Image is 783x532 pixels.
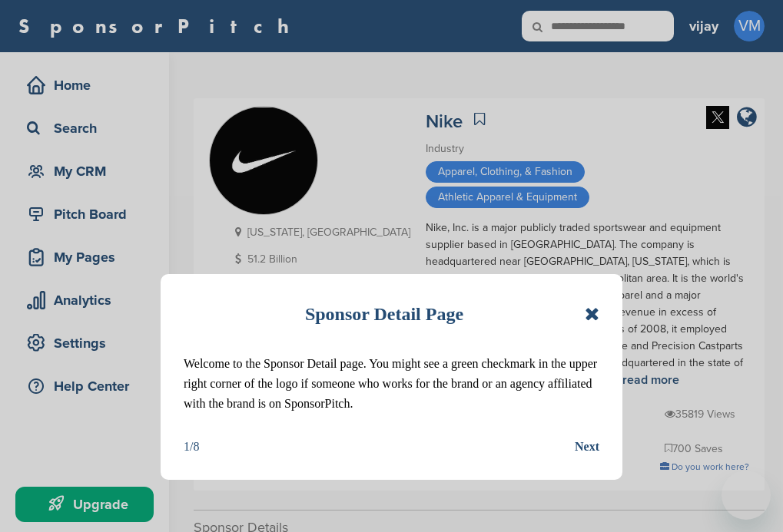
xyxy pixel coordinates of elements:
p: Welcome to the Sponsor Detail page. You might see a green checkmark in the upper right corner of ... [184,354,599,414]
div: 1/8 [184,437,199,457]
button: Next [575,437,599,457]
iframe: Button to launch messaging window [722,471,771,520]
h1: Sponsor Detail Page [305,297,463,331]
